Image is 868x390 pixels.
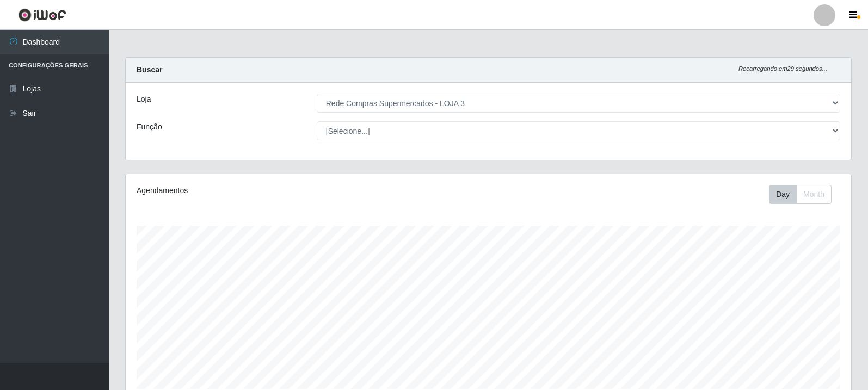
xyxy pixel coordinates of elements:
[18,8,66,22] img: CoreUI Logo
[137,65,162,74] strong: Buscar
[137,185,420,196] div: Agendamentos
[137,94,151,105] label: Loja
[738,65,827,72] i: Recarregando em 29 segundos...
[769,185,832,204] div: First group
[769,185,797,204] button: Day
[137,121,162,133] label: Função
[796,185,832,204] button: Month
[769,185,840,204] div: Toolbar with button groups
